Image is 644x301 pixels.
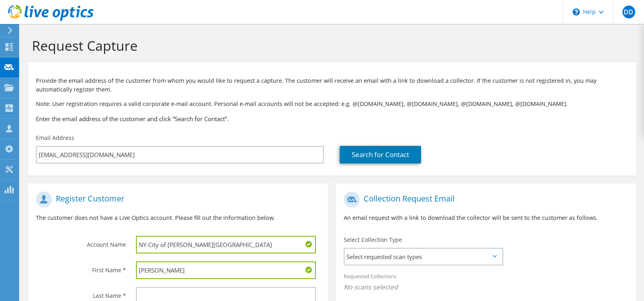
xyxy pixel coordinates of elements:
span: DD [622,6,635,18]
h1: Request Capture [32,37,628,54]
h1: Register Customer [36,191,316,207]
a: Search for Contact [340,146,421,163]
span: Select requested scan types [345,249,502,265]
label: Last Name * [36,287,126,300]
label: Account Name [36,236,126,249]
label: Email Address [36,134,74,142]
p: An email request with a link to download the collector will be sent to the customer as follows. [344,213,628,222]
h3: Enter the email address of the customer and click “Search for Contact”. [36,114,628,123]
p: Provide the email address of the customer from whom you would like to request a capture. The cust... [36,76,628,94]
svg: \n [573,8,580,16]
label: Select Collection Type [344,236,402,244]
label: First Name * [36,261,126,274]
div: Requested Collections [336,268,636,297]
span: No scans selected [344,283,628,291]
p: Note: User registration requires a valid corporate e-mail account. Personal e-mail accounts will ... [36,100,628,108]
h1: Collection Request Email [344,191,624,207]
p: The customer does not have a Live Optics account. Please fill out the information below. [36,213,320,222]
